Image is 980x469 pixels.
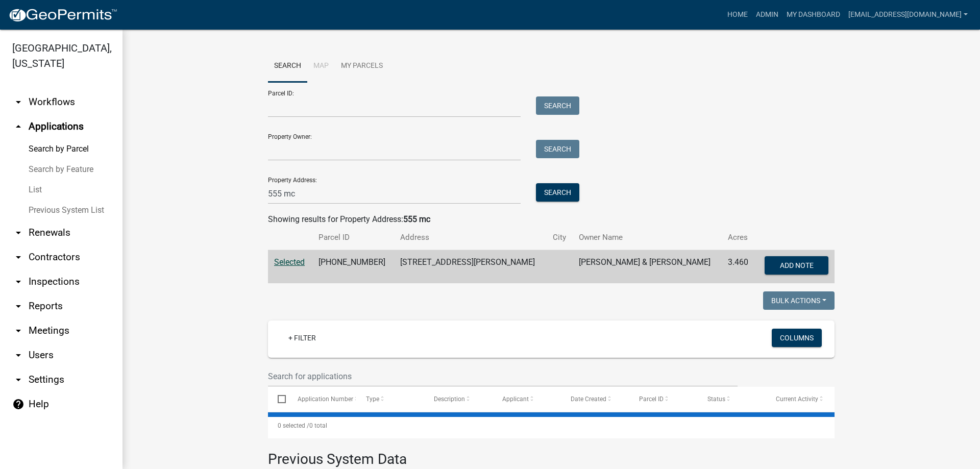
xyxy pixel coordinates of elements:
[268,366,738,387] input: Search for applications
[12,349,24,361] i: arrow_drop_down
[298,396,353,403] span: Application Number
[268,50,307,83] a: Search
[766,387,835,411] datatable-header-cell: Current Activity
[502,396,529,403] span: Applicant
[571,396,606,403] span: Date Created
[765,256,828,275] button: Add Note
[268,387,287,411] datatable-header-cell: Select
[280,329,324,347] a: + Filter
[772,329,822,347] button: Columns
[12,374,24,386] i: arrow_drop_down
[312,250,394,284] td: [PHONE_NUMBER]
[335,50,389,83] a: My Parcels
[844,5,972,24] a: [EMAIL_ADDRESS][DOMAIN_NAME]
[752,5,782,24] a: Admin
[723,5,752,24] a: Home
[278,422,309,429] span: 0 selected /
[722,250,755,284] td: 3.460
[629,387,698,411] datatable-header-cell: Parcel ID
[782,5,844,24] a: My Dashboard
[394,226,546,250] th: Address
[707,396,725,403] span: Status
[424,387,493,411] datatable-header-cell: Description
[722,226,755,250] th: Acres
[12,398,24,410] i: help
[12,276,24,288] i: arrow_drop_down
[698,387,766,411] datatable-header-cell: Status
[12,325,24,337] i: arrow_drop_down
[12,120,24,133] i: arrow_drop_up
[573,250,722,284] td: [PERSON_NAME] & [PERSON_NAME]
[493,387,561,411] datatable-header-cell: Applicant
[12,227,24,239] i: arrow_drop_down
[268,413,835,438] div: 0 total
[12,300,24,312] i: arrow_drop_down
[312,226,394,250] th: Parcel ID
[403,214,430,224] strong: 555 mc
[779,261,813,269] span: Add Note
[561,387,629,411] datatable-header-cell: Date Created
[776,396,818,403] span: Current Activity
[763,291,835,310] button: Bulk Actions
[547,226,573,250] th: City
[639,396,664,403] span: Parcel ID
[12,96,24,108] i: arrow_drop_down
[12,251,24,263] i: arrow_drop_down
[394,250,546,284] td: [STREET_ADDRESS][PERSON_NAME]
[536,140,579,158] button: Search
[536,183,579,202] button: Search
[274,257,305,267] a: Selected
[287,387,356,411] datatable-header-cell: Application Number
[434,396,465,403] span: Description
[573,226,722,250] th: Owner Name
[268,213,835,226] div: Showing results for Property Address:
[536,96,579,115] button: Search
[356,387,424,411] datatable-header-cell: Type
[366,396,379,403] span: Type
